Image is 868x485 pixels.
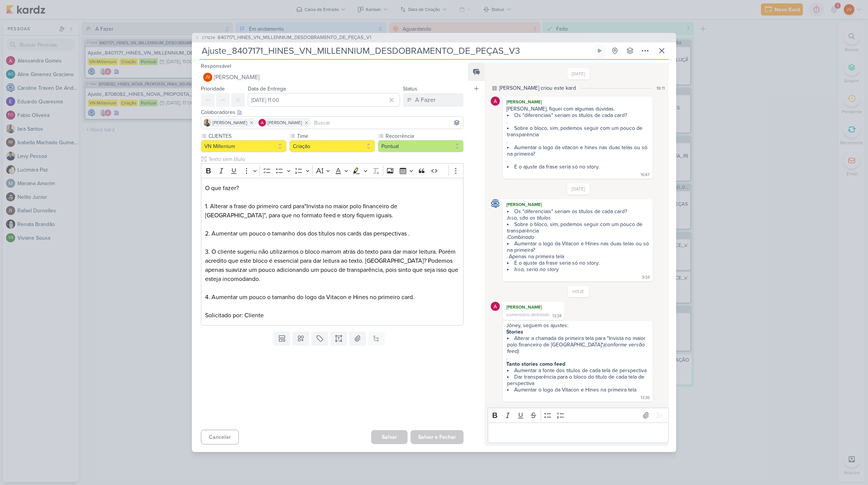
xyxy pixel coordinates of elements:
[491,97,500,106] img: Alessandra Gomes
[199,44,591,58] input: Kard Sem Título
[499,84,576,92] div: [PERSON_NAME] criou este kard
[597,48,603,54] div: Ligar relógio
[201,86,225,92] label: Prioridade
[201,140,286,152] button: VN Millenium
[208,132,286,140] label: CLIENTES
[507,260,649,266] li: E o ajuste da frase seria só no story.
[507,374,649,387] li: Dar transparência para o bloco do título de cada tela de perspectiva
[506,157,649,164] div: .
[378,140,464,152] button: Pontual
[506,253,649,260] div: . Apenas na primeira tela
[204,119,211,126] img: Iara Santos
[203,73,212,82] div: Joney Viana
[248,86,286,92] label: Data de Entrega
[207,203,304,210] span: . Alterar a frase do primeiro card para
[491,302,500,311] img: Alessandra Gomes
[415,95,436,104] div: A Fazer
[506,322,649,329] div: Jôney, seguem os ajustes:
[313,118,462,127] input: Buscar
[506,234,649,240] div: .
[201,163,464,178] div: Editor toolbar
[205,230,410,237] span: 2. Aumentar um pouco o tamanho dos dos títulos nos cards das perspectivas .
[205,75,210,80] p: JV
[214,73,260,82] span: [PERSON_NAME]
[201,108,464,116] div: Colaboradores
[201,63,231,69] label: Responsável
[507,367,649,374] li: Aumentar a fonte dos títulos de cada tela de perspectiva
[642,274,650,281] div: 9:34
[201,178,464,326] div: Editor editing area: main
[507,112,649,119] li: Os "diferenciais" seriam os títulos de cada card?
[248,93,400,107] input: Select a date
[507,164,649,170] li: E o ajuste da frase seria só no story.
[506,312,549,317] span: comentário deletado
[201,430,239,444] button: Cancelar
[507,240,649,253] li: Aumentar o logo da Vitacon e Hines nas duas telas ou só na primeira?
[641,172,650,178] div: 16:47
[507,215,551,221] i: Isso, são os títulos
[507,208,649,215] li: Os "diferenciais" seriam os títulos de cada card?
[296,132,375,140] label: Time
[218,34,371,42] span: 8407171_HINES_VN_MILLENNIUM_DESDOBRAMENTO_DE_PEÇAS_V1
[552,313,562,319] div: 13:34
[205,184,459,320] p: O que fazer? 1
[506,354,649,361] div: .
[268,119,302,126] span: [PERSON_NAME]
[507,125,649,138] li: Sobre o bloco, sim, podemos seguir com um pouco de transparência
[205,293,414,301] span: 4. Aumentar um pouco o tamanho do logo da Vitacon e Hines no primeiro card.
[506,106,649,112] div: [PERSON_NAME], fiquei com algumas dúvidas.
[506,138,649,144] div: .
[289,140,375,152] button: Criação
[506,215,649,221] div: .
[385,132,464,140] label: Recorrência
[656,85,665,92] div: 16:11
[507,335,649,354] li: Alterar a chamada da primeira tela para "Invista no maior polo financeiro de [GEOGRAPHIC_DATA]"
[488,423,669,443] div: Editor editing area: main
[507,387,649,393] li: Aumentar o logo da Vitacon e Hines na primeira tela
[205,312,264,319] span: Solicitado por: Cliente
[507,342,646,354] i: (conforme versão feed)
[507,221,649,234] li: Sobre o bloco, sim, podemos seguir com um pouco de transparência
[504,201,651,208] div: [PERSON_NAME]
[403,86,417,92] label: Status
[504,98,651,106] div: [PERSON_NAME]
[504,303,563,311] div: [PERSON_NAME]
[201,35,216,41] span: CT1239
[258,119,266,126] img: Alessandra Gomes
[403,93,464,107] button: A Fazer
[201,70,464,84] button: JV [PERSON_NAME]
[213,119,247,126] span: [PERSON_NAME]
[205,248,458,283] span: 3. O cliente sugeriu não utilizarmos o bloco marrom atrás do texto para dar maior leitura. Porém ...
[506,329,523,335] strong: Stories
[506,119,649,125] div: .
[641,395,650,401] div: 13:36
[491,199,500,208] img: Caroline Traven De Andrade
[488,408,669,423] div: Editor toolbar
[507,144,649,157] li: Aumentar o logo da vitacon e hines nas duas telas ou só na primeira?
[207,155,464,163] input: Texto sem título
[507,234,534,240] i: Combinado
[506,361,565,367] strong: Tanto stories como feed
[195,34,371,42] button: CT1239 8407171_HINES_VN_MILLENNIUM_DESDOBRAMENTO_DE_PEÇAS_V1
[514,266,559,273] i: Isso, seria no story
